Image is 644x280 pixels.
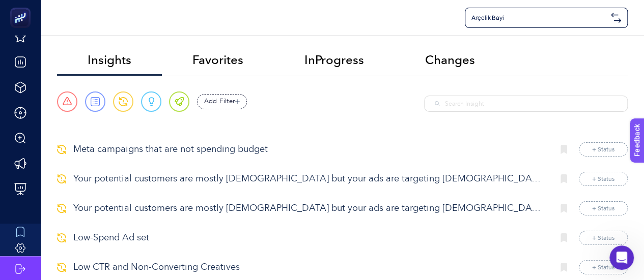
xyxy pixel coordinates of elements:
button: + Status [579,201,628,215]
img: Bookmark icon [561,174,568,183]
span: Insights [88,53,131,67]
p: Low CTR and Non-Converting Creatives [73,261,545,274]
span: Changes [425,53,475,67]
img: Bookmark icon [561,233,568,242]
img: Bookmark icon [561,263,568,272]
img: svg%3e [57,174,66,183]
button: + Status [579,142,628,157]
p: Your potential customers are mostly [DEMOGRAPHIC_DATA] but your ads are targeting [DEMOGRAPHIC_DA... [73,202,545,215]
img: Bookmark icon [561,204,568,213]
img: Search Insight [435,101,440,106]
p: Low-Spend Ad set [73,231,545,245]
img: svg%3e [57,145,66,154]
img: svg%3e [611,13,621,23]
img: add filter [235,99,240,104]
span: Add Filter [204,97,235,107]
iframe: Intercom live chat [609,245,634,270]
button: + Status [579,260,628,274]
img: svg%3e [57,233,66,242]
img: Bookmark icon [561,145,568,154]
span: Feedback [6,3,39,11]
span: Arçelik Bayi [471,14,607,22]
span: InProgress [304,53,364,67]
img: svg%3e [57,263,66,272]
input: Search Insight [445,99,617,108]
p: Your potential customers are mostly [DEMOGRAPHIC_DATA] but your ads are targeting [DEMOGRAPHIC_DATA] [73,172,545,186]
img: svg%3e [57,204,66,213]
button: + Status [579,231,628,245]
button: + Status [579,172,628,186]
span: Favorites [192,53,243,67]
p: Meta campaigns that are not spending budget [73,143,545,157]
